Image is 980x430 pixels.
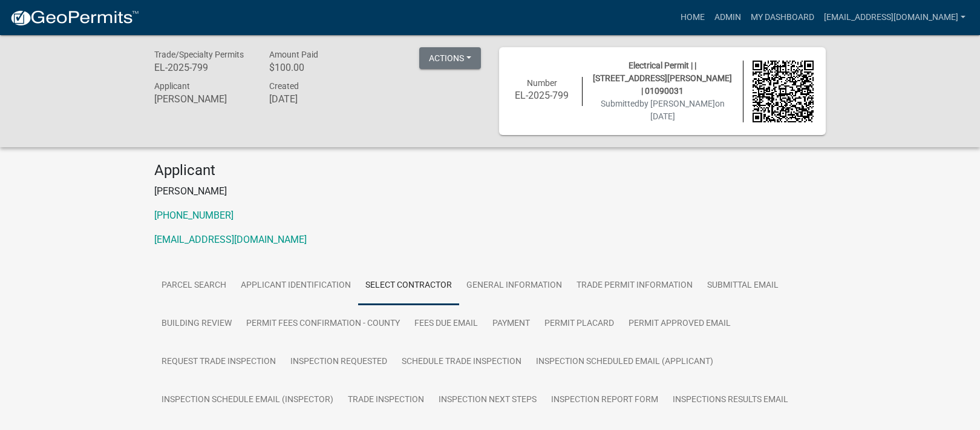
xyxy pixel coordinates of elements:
span: by [PERSON_NAME] [639,99,715,108]
span: Electrical Permit | | [STREET_ADDRESS][PERSON_NAME] | 01090031 [593,61,732,96]
a: My Dashboard [746,6,819,29]
a: Inspection Next Steps [431,381,544,420]
h6: [DATE] [269,93,366,105]
a: [EMAIL_ADDRESS][DOMAIN_NAME] [154,234,307,245]
a: Schedule Trade Inspection [394,343,529,382]
a: General Information [459,266,569,305]
a: Select Contractor [358,266,459,305]
a: Submittal Email [700,266,786,305]
a: Trade Permit Information [569,266,700,305]
a: Inspections Results Email [665,381,795,420]
span: Number [527,78,557,88]
a: Fees Due Email [407,305,485,343]
a: Building Review [154,305,239,343]
a: Request Trade Inspection [154,343,283,382]
h6: EL-2025-799 [511,90,573,101]
h6: EL-2025-799 [154,62,251,73]
p: [PERSON_NAME] [154,184,826,199]
span: Submitted on [DATE] [601,99,725,121]
img: QR code [753,61,814,122]
span: Applicant [154,81,190,91]
a: [EMAIL_ADDRESS][DOMAIN_NAME] [819,6,970,29]
a: Permit Placard [537,305,621,343]
span: Created [269,81,299,91]
a: Permit Approved Email [621,305,738,343]
a: Parcel search [154,266,234,305]
a: Permit Fees Confirmation - County [239,305,407,343]
span: Amount Paid [269,50,318,59]
h6: [PERSON_NAME] [154,93,251,105]
a: Payment [485,305,537,343]
button: Actions [419,47,481,69]
a: Inspection Schedule Email (Inspector) [154,381,341,420]
a: Home [676,6,710,29]
h6: $100.00 [269,62,366,73]
h4: Applicant [154,162,826,179]
a: Inspection Report Form [544,381,665,420]
a: Inspection Requested [283,343,394,382]
a: Inspection Scheduled Email (Applicant) [529,343,720,382]
a: Admin [710,6,746,29]
a: Applicant Identification [234,266,358,305]
a: [PHONE_NUMBER] [154,210,234,221]
span: Trade/Specialty Permits [154,50,244,59]
a: Trade Inspection [341,381,431,420]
